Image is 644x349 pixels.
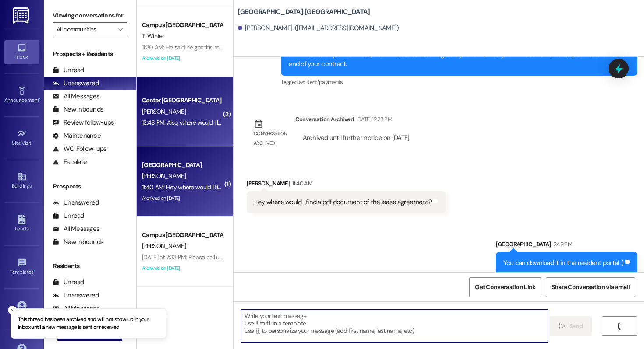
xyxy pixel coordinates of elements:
[53,118,114,127] div: Review follow-ups
[559,323,566,330] i: 
[550,316,592,336] button: Send
[142,253,343,261] div: [DATE] at 7:33 PM: Please call us back so we can figure it out [PHONE_NUMBER]
[475,283,535,292] span: Get Conversation Link
[469,277,541,297] button: Get Conversation Link
[254,198,432,207] div: Hey where would I find a pdf document of the lease agreement?
[53,66,84,75] div: Unread
[53,92,99,101] div: All Messages
[32,139,33,145] span: •
[142,43,465,51] div: 11:30 AM: He said he got this message, but when I showed it to [PERSON_NAME] he said he has signe...
[8,306,17,314] button: Close toast
[302,133,410,143] div: Archived until further notice on [DATE]
[53,291,99,300] div: Unanswered
[142,119,356,126] div: 12:48 PM: Also, where would I look to find my apartment number and the door code?
[142,230,223,240] div: Campus [GEOGRAPHIC_DATA]
[4,298,39,322] a: Account
[295,115,354,124] div: Conversation Archived
[551,240,572,249] div: 2:49 PM
[39,96,40,102] span: •
[142,161,223,170] div: [GEOGRAPHIC_DATA]
[569,321,583,331] span: Send
[53,105,103,114] div: New Inbounds
[546,277,635,297] button: Share Conversation via email
[4,255,39,279] a: Templates •
[118,26,123,33] i: 
[4,212,39,236] a: Leads
[142,108,186,115] span: [PERSON_NAME]
[53,278,84,287] div: Unread
[57,22,113,36] input: All communities
[142,172,186,180] span: [PERSON_NAME]
[247,179,446,191] div: [PERSON_NAME]
[306,78,343,86] span: Rent/payments
[503,258,623,268] div: You can download it in the resident portal :)
[4,40,39,64] a: Inbox
[496,240,637,252] div: [GEOGRAPHIC_DATA]
[254,129,288,148] div: Conversation archived
[142,21,223,30] div: Campus [GEOGRAPHIC_DATA]
[44,49,136,59] div: Prospects + Residents
[53,237,103,247] div: New Inbounds
[142,242,186,250] span: [PERSON_NAME]
[4,126,39,150] a: Site Visit •
[142,32,164,40] span: T. Winter
[238,24,399,33] div: [PERSON_NAME]. ([EMAIL_ADDRESS][DOMAIN_NAME])
[44,262,136,271] div: Residents
[53,79,99,88] div: Unanswered
[281,76,637,88] div: Tagged as:
[53,9,127,22] label: Viewing conversations for
[141,193,224,204] div: Archived on [DATE]
[616,323,623,330] i: 
[552,283,630,292] span: Share Conversation via email
[53,224,99,234] div: All Messages
[53,144,106,154] div: WO Follow-ups
[290,179,312,188] div: 11:40 AM
[13,7,31,24] img: ResiDesk Logo
[142,96,223,105] div: Center [GEOGRAPHIC_DATA]
[238,7,370,17] b: [GEOGRAPHIC_DATA]: [GEOGRAPHIC_DATA]
[142,183,331,191] div: 11:40 AM: Hey where would I find a pdf document of the lease agreement?
[34,268,35,274] span: •
[53,157,87,167] div: Escalate
[18,316,159,331] p: This thread has been archived and will not show up in your inbox until a new message is sent or r...
[141,263,224,274] div: Archived on [DATE]
[53,131,101,140] div: Maintenance
[44,182,136,191] div: Prospects
[141,53,224,64] div: Archived on [DATE]
[53,211,84,220] div: Unread
[354,115,392,124] div: [DATE] 12:23 PM
[53,198,99,207] div: Unanswered
[4,169,39,193] a: Buildings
